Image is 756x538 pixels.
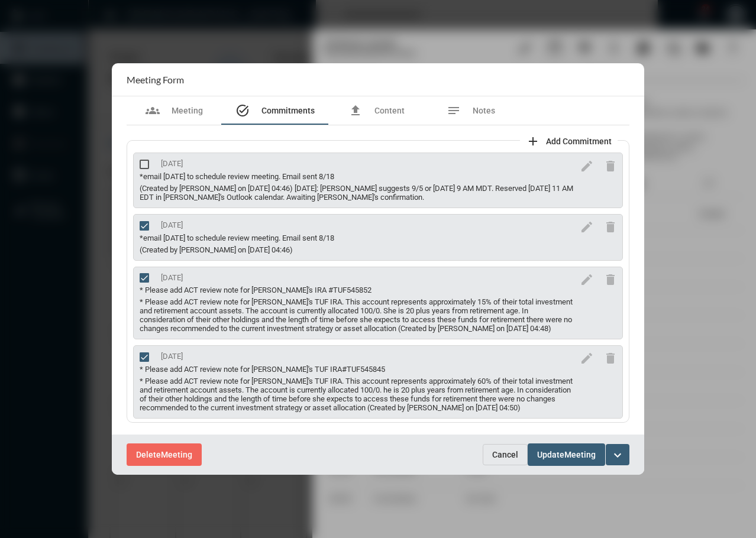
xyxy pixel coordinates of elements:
mat-icon: expand_more [610,448,625,462]
button: UpdateMeeting [528,443,605,465]
div: * Please add ACT review note for [PERSON_NAME]'s IRA #TUF545852 [140,286,575,294]
button: delete commitment [599,153,622,177]
h2: Meeting Form [127,74,184,85]
div: [DATE] [161,273,183,283]
mat-icon: edit [580,351,594,365]
mat-icon: edit [580,159,594,173]
span: Meeting [172,106,203,115]
span: Meeting [161,451,192,460]
mat-icon: delete [603,159,618,173]
span: Content [374,106,405,115]
div: (Created by [PERSON_NAME] on [DATE] 04:46) [DATE]: [PERSON_NAME] suggests 9/5 or [DATE] 9 AM MDT.... [140,184,575,202]
mat-icon: add [526,134,540,148]
button: DeleteMeeting [127,443,202,465]
div: *email [DATE] to schedule review meeting. Email sent 8/18 [140,234,575,242]
button: add commitment [520,128,618,152]
mat-icon: delete [603,220,618,234]
div: [DATE] [161,159,183,169]
button: delete commitment [599,346,622,370]
button: edit commitment [575,267,599,291]
mat-icon: delete [603,273,618,287]
button: edit commitment [575,153,599,177]
span: Meeting [564,451,596,460]
button: delete commitment [599,267,622,291]
div: [DATE] [161,352,183,362]
div: * Please add ACT review note for [PERSON_NAME]'s TUF IRA#TUF545845 [140,365,575,374]
div: * Please add ACT review note for [PERSON_NAME]'s TUF IRA. This account represents approximately 1... [140,297,575,333]
mat-icon: task_alt [235,103,250,118]
span: Cancel [492,450,518,459]
mat-icon: file_upload [348,103,363,118]
div: * Please add ACT review note for [PERSON_NAME]'s TUF IRA. This account represents approximately 6... [140,377,575,412]
mat-icon: edit [580,220,594,234]
span: Commitments [261,106,315,115]
button: Cancel [483,444,528,465]
span: Update [537,451,564,460]
div: (Created by [PERSON_NAME] on [DATE] 04:46) [140,245,575,254]
mat-icon: delete [603,351,618,365]
span: Add Commitment [546,137,612,146]
mat-icon: notes [447,103,461,118]
span: Delete [136,451,161,460]
button: edit commitment [575,215,599,238]
mat-icon: groups [146,103,160,118]
span: Notes [473,106,495,115]
button: edit commitment [575,346,599,370]
div: [DATE] [161,221,183,231]
button: delete commitment [599,215,622,238]
div: *email [DATE] to schedule review meeting. Email sent 8/18 [140,172,575,181]
mat-icon: edit [580,273,594,287]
